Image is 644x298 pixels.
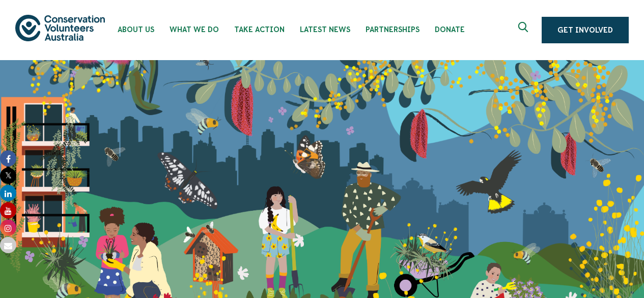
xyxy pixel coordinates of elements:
span: Donate [435,25,465,34]
span: What We Do [170,25,219,34]
span: Take Action [234,25,285,34]
span: About Us [118,25,154,34]
a: Get Involved [542,17,629,43]
span: Expand search box [518,22,531,38]
span: Latest News [300,25,350,34]
img: logo.svg [15,15,105,41]
span: Partnerships [366,25,419,34]
button: Expand search box Close search box [512,18,537,42]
